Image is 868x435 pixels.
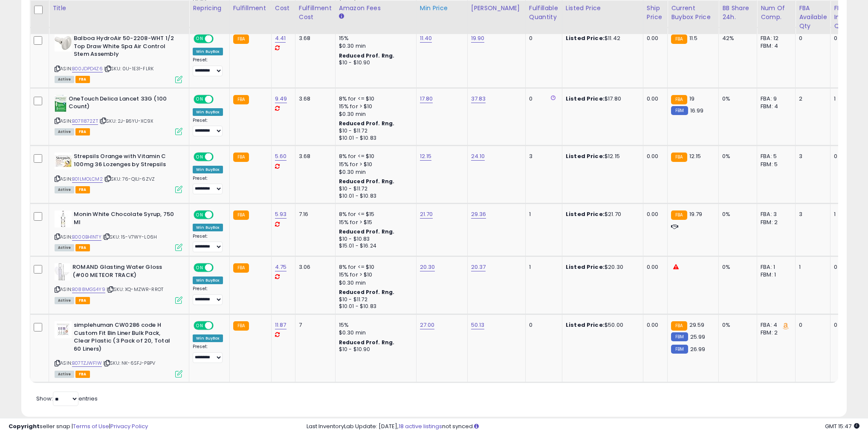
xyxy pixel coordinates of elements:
div: 8% for <= $15 [339,210,410,218]
span: FBA [75,128,90,135]
small: FBA [233,210,249,220]
span: 26.99 [690,345,706,353]
a: 29.36 [471,210,486,219]
span: | SKU: XQ-MZWR-RROT [107,286,163,293]
div: 3 [529,153,556,160]
a: 20.30 [420,263,435,271]
small: Amazon Fees. [339,13,344,20]
b: OneTouch Delica Lancet 33G (100 Count) [69,95,172,113]
span: 19 [689,95,694,103]
small: FBA [233,35,249,44]
small: FBM [671,106,688,115]
div: 1 [529,263,556,271]
div: 3 [799,153,824,160]
div: $15.01 - $16.24 [339,242,410,250]
div: Win BuyBox [193,166,223,173]
span: 25.99 [690,333,706,341]
div: FBM: 4 [761,42,789,50]
div: 8% for <= $10 [339,95,410,103]
small: FBM [671,345,688,354]
div: $12.15 [566,153,637,160]
small: FBA [233,263,249,273]
span: OFF [212,35,226,43]
div: 0.00 [647,95,661,103]
div: Preset: [193,233,223,253]
div: Num of Comp. [761,4,792,22]
div: $0.30 min [339,329,410,337]
div: Listed Price [566,4,639,13]
div: $10 - $10.83 [339,236,410,243]
div: FBA inbound Qty [834,4,859,31]
div: 3 [799,210,824,218]
div: $17.80 [566,95,637,103]
small: FBA [671,153,687,162]
div: 0% [722,263,750,271]
div: 8% for <= $10 [339,153,410,160]
span: | SKU: 76-QILI-6ZVZ [104,176,155,182]
div: 0% [722,95,750,103]
small: FBA [671,35,687,44]
span: All listings currently available for purchase on Amazon [55,186,74,193]
div: ASIN: [55,153,182,192]
span: ON [194,322,205,329]
b: Reduced Prof. Rng. [339,288,395,296]
div: $20.30 [566,263,637,271]
img: 31eSRzKpgkL._SL40_.jpg [55,35,72,52]
div: Fulfillment Cost [299,4,332,22]
span: 12.15 [689,152,701,160]
div: Min Price [420,4,464,13]
span: | SKU: NK-6SFJ-PBPV [103,360,155,366]
div: Current Buybox Price [671,4,715,22]
div: 7.16 [299,210,329,218]
a: 11.40 [420,34,432,43]
b: Reduced Prof. Rng. [339,228,395,235]
div: 15% for > $15 [339,219,410,226]
b: Reduced Prof. Rng. [339,52,395,59]
div: 0% [722,153,750,160]
img: 51OAVVfLwRL._SL40_.jpg [55,153,72,170]
div: FBA: 12 [761,35,789,42]
div: FBM: 5 [761,161,789,168]
div: 15% [339,35,410,42]
div: 1 [529,210,556,218]
span: 2025-08-11 15:47 GMT [825,422,859,430]
span: 29.59 [689,321,705,329]
a: 24.10 [471,152,485,161]
div: 3.68 [299,153,329,160]
div: 0 [799,321,824,329]
small: FBA [671,95,687,104]
div: $10 - $11.72 [339,127,410,135]
div: $10.01 - $10.83 [339,135,410,142]
span: ON [194,153,205,161]
small: FBA [233,95,249,104]
small: FBA [671,210,687,220]
div: ASIN: [55,263,182,303]
div: BB Share 24h. [722,4,753,22]
div: 0 [834,153,856,160]
span: FBA [75,297,90,304]
div: FBA: 5 [761,153,789,160]
b: Balboa HydroAir 50-2208-WHT 1/2 Top Draw White Spa Air Control Stem Assembly [74,35,177,60]
div: seller snap | | [9,423,148,431]
div: 0.00 [647,321,661,329]
div: 0% [722,210,750,218]
div: 0 [529,95,556,103]
div: 0 [529,35,556,42]
img: 31i4un7YvhL._SL40_.jpg [55,210,72,228]
span: FBA [75,244,90,251]
span: 19.79 [689,210,703,218]
div: $10 - $10.90 [339,59,410,66]
div: 0 [834,35,856,42]
a: B01LMOLCM2 [72,176,103,183]
a: 18 active listings [399,422,442,430]
a: 17.80 [420,95,433,103]
span: | SKU: 0U-1E31-FLRK [104,65,153,72]
div: $10.01 - $10.83 [339,193,410,200]
a: 4.75 [275,263,287,271]
b: Listed Price: [566,95,605,103]
b: Monin White Chocolate Syrup, 750 Ml [74,210,177,228]
div: Win BuyBox [193,334,223,342]
div: Win BuyBox [193,48,223,55]
span: All listings currently available for purchase on Amazon [55,244,74,251]
a: 9.49 [275,95,287,103]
